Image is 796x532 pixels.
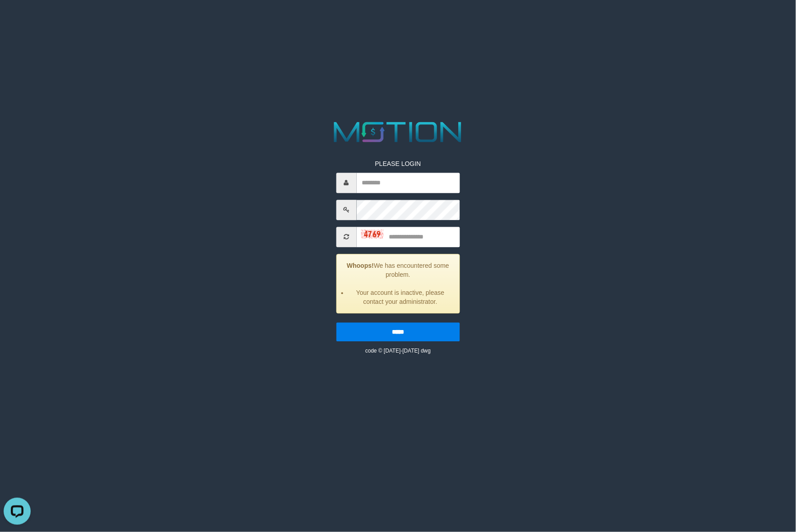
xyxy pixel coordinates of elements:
[361,230,383,239] img: captcha
[336,254,460,313] div: We has encountered some problem.
[365,348,431,354] small: code © [DATE]-[DATE] dwg
[347,262,374,269] strong: Whoops!
[328,118,468,146] img: MOTION_logo.png
[348,288,452,306] li: Your account is inactive, please contact your administrator.
[336,159,460,168] p: PLEASE LOGIN
[4,4,31,31] button: Open LiveChat chat widget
